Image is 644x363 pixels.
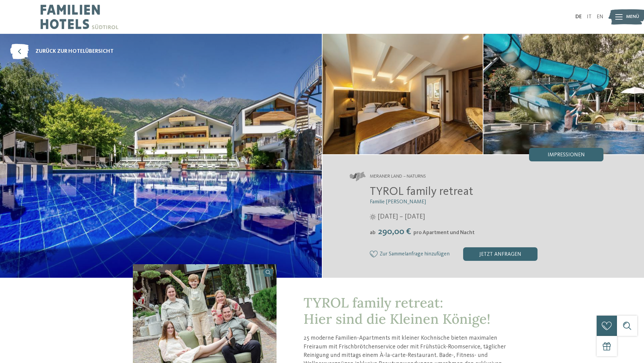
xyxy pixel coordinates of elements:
img: Das Familienhotel in Naturns der Extraklasse [483,34,644,154]
span: Meraner Land – Naturns [370,173,426,180]
span: TYROL family retreat [370,186,473,198]
span: TYROL family retreat: Hier sind die Kleinen Könige! [304,294,491,327]
a: EN [597,14,603,20]
span: zurück zur Hotelübersicht [35,48,114,55]
span: 290,00 € [376,227,413,236]
span: Familie [PERSON_NAME] [370,199,426,205]
img: Das Familienhotel in Naturns der Extraklasse [323,34,483,154]
a: DE [575,14,582,20]
a: IT [587,14,592,20]
span: pro Apartment und Nacht [413,230,475,235]
span: Menü [626,14,639,20]
a: zurück zur Hotelübersicht [10,44,114,59]
i: Öffnungszeiten im Sommer [370,214,376,220]
span: [DATE] – [DATE] [378,212,425,222]
span: ab [370,230,376,235]
span: Impressionen [548,152,585,158]
div: jetzt anfragen [463,247,538,261]
span: Zur Sammelanfrage hinzufügen [380,251,450,257]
